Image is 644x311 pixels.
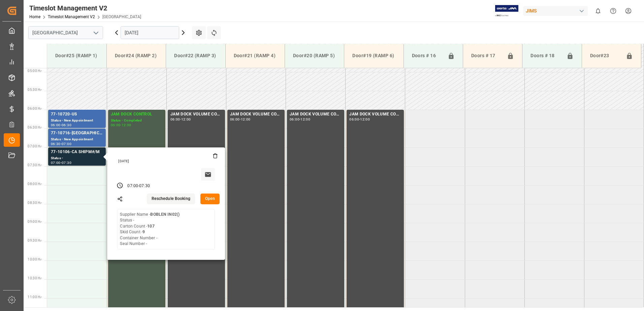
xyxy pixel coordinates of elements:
[606,3,621,19] button: Help Center
[523,6,588,16] div: JIMS
[53,49,101,62] div: Door#25 (RAMP 1)
[290,111,342,118] div: JAM DOCK VOLUME CONTROL
[290,118,299,121] div: 06:00
[91,28,101,38] button: open menu
[300,118,310,121] div: 12:00
[299,118,300,121] div: -
[28,257,41,261] span: 10:00 Hr
[359,118,360,121] div: -
[61,161,62,164] div: -
[51,142,61,145] div: 06:30
[181,118,191,121] div: 12:00
[587,49,623,62] div: Door#23
[28,88,41,92] span: 05:30 Hr
[230,111,282,118] div: JAM DOCK VOLUME CONTROL
[61,142,62,145] div: -
[62,124,71,127] div: 06:30
[121,26,179,39] input: DD.MM.YYYY
[51,155,103,161] div: Status -
[28,107,41,110] span: 06:00 Hr
[28,163,41,167] span: 07:30 Hr
[28,295,41,299] span: 11:00 Hr
[28,239,41,242] span: 09:30 Hr
[523,4,590,17] button: JIMS
[61,124,62,127] div: -
[29,14,40,19] a: Home
[28,220,41,223] span: 09:00 Hr
[111,111,163,118] div: JAM DOCK CONTROL
[170,118,180,121] div: 06:00
[48,14,95,19] a: Timeslot Management V2
[350,49,398,62] div: Door#19 (RAMP 6)
[231,49,279,62] div: Door#21 (RAMP 4)
[138,183,139,189] div: -
[290,49,339,62] div: Door#20 (RAMP 5)
[171,49,220,62] div: Door#22 (RAMP 3)
[528,49,563,62] div: Doors # 18
[139,183,150,189] div: 07:30
[230,118,240,121] div: 06:00
[111,124,121,127] div: 06:00
[469,49,504,62] div: Doors # 17
[240,118,241,121] div: -
[142,230,145,234] b: 9
[150,212,180,217] b: BOBLEN IN02()
[127,183,138,189] div: 07:00
[241,118,251,121] div: 12:00
[28,69,41,73] span: 05:00 Hr
[51,137,103,142] div: Status - New Appointment
[147,194,195,204] button: Reschedule Booking
[29,3,141,13] div: Timeslot Management V2
[409,49,445,62] div: Doors # 16
[495,5,518,17] img: Exertis%20JAM%20-%20Email%20Logo.jpg_1722504956.jpg
[28,276,41,280] span: 10:30 Hr
[51,161,61,164] div: 07:00
[28,182,41,186] span: 08:00 Hr
[28,201,41,205] span: 08:30 Hr
[112,49,160,62] div: Door#24 (RAMP 2)
[200,194,220,204] button: Open
[180,118,181,121] div: -
[51,149,103,155] div: 77-10106-CA SHIPM#/M
[51,130,103,137] div: 77-10716-[GEOGRAPHIC_DATA]
[28,26,103,39] input: Type to search/select
[122,124,131,127] div: 12:00
[120,124,121,127] div: -
[360,118,370,121] div: 12:00
[170,111,222,118] div: JAM DOCK VOLUME CONTROL
[28,126,41,129] span: 06:30 Hr
[62,142,71,145] div: 07:00
[120,212,180,247] div: Supplier Name - Status - Carton Count - Skid Count - Container Number - Seal Number -
[349,118,359,121] div: 06:00
[28,144,41,148] span: 07:00 Hr
[349,111,401,118] div: JAM DOCK VOLUME CONTROL
[590,3,606,19] button: show 0 new notifications
[51,111,103,118] div: 77-10720-US
[147,224,154,229] b: 107
[62,161,71,164] div: 07:30
[51,118,103,124] div: Status - New Appointment
[111,118,163,124] div: Status - Completed
[116,159,218,164] div: [DATE]
[51,124,61,127] div: 06:00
